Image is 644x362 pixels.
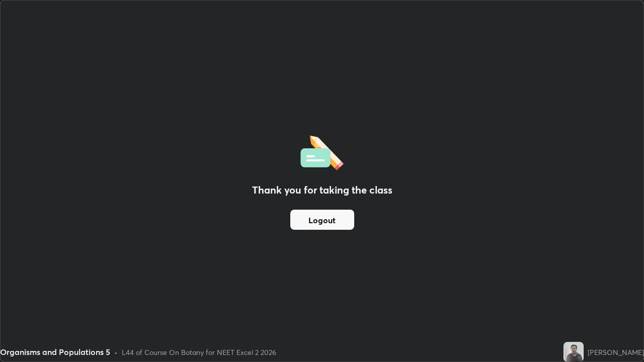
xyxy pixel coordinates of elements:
img: offlineFeedback.1438e8b3.svg [300,132,344,170]
div: [PERSON_NAME] [588,347,644,357]
img: 7056fc0cb03b4b159e31ab37dd4bfa12.jpg [563,342,584,362]
button: Logout [290,210,354,230]
h2: Thank you for taking the class [252,183,392,198]
div: • [114,347,118,357]
div: L44 of Course On Botany for NEET Excel 2 2026 [122,347,276,357]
